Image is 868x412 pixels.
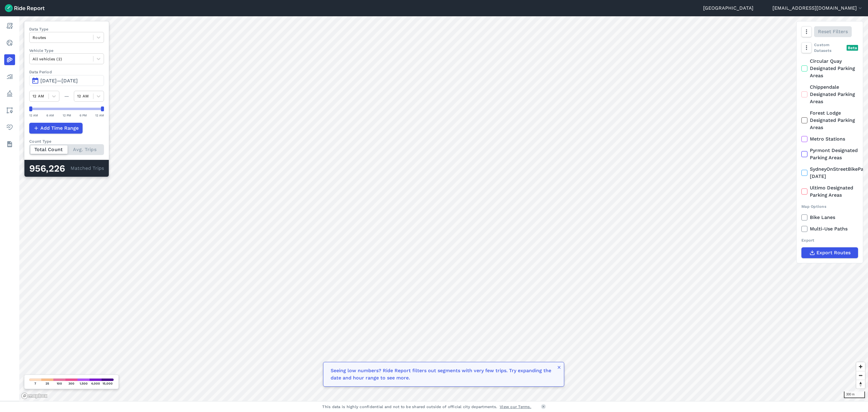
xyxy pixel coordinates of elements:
div: Custom Datasets [801,42,858,53]
img: Ride Report [5,4,45,12]
div: Map Options [801,204,858,209]
label: Pyrmont Designated Parking Areas [801,147,858,161]
span: [DATE]—[DATE] [40,78,78,84]
label: Multi-Use Paths [801,225,858,233]
label: Circular Quay Designated Parking Areas [801,58,858,79]
a: Datasets [4,139,15,150]
div: 6 PM [80,113,87,118]
a: Heatmaps [4,54,15,65]
a: Analyze [4,71,15,82]
div: Count Type [29,138,104,144]
label: Data Period [29,69,104,75]
button: Zoom in [856,362,865,371]
canvas: Map [19,16,868,401]
button: Add Time Range [29,123,83,134]
button: Export Routes [801,247,858,258]
button: Reset Filters [814,26,852,37]
a: Health [4,122,15,133]
label: Chippendale Designated Parking Areas [801,84,858,105]
a: Realtime [4,37,15,48]
div: Beta [847,45,858,51]
label: SydneyOnStreetBikeParking [DATE] [801,166,858,180]
div: 6 AM [46,113,54,118]
label: Vehicle Type [29,48,104,53]
a: Areas [4,105,15,116]
div: 956,226 [29,165,71,173]
label: Data Type [29,26,104,32]
a: Mapbox logo [21,392,48,399]
button: Reset bearing to north [856,380,865,388]
div: 12 PM [63,113,71,118]
div: — [59,93,74,100]
div: 12 AM [29,113,38,118]
a: Policy [4,88,15,99]
label: Bike Lanes [801,214,858,221]
div: 12 AM [95,113,104,118]
a: View our Terms. [500,404,531,410]
a: Report [4,21,15,31]
div: 300 m [844,391,865,398]
div: Matched Trips [24,160,109,177]
div: Export [801,237,858,243]
button: [EMAIL_ADDRESS][DOMAIN_NAME] [772,5,863,12]
button: [DATE]—[DATE] [29,75,104,86]
label: Metro Stations [801,135,858,143]
span: Export Routes [816,249,851,256]
a: [GEOGRAPHIC_DATA] [703,5,753,12]
label: Forest Lodge Designated Parking Areas [801,109,858,131]
button: Zoom out [856,371,865,380]
label: Ultimo Designated Parking Areas [801,184,858,199]
span: Reset Filters [818,28,848,35]
span: Add Time Range [40,125,79,132]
